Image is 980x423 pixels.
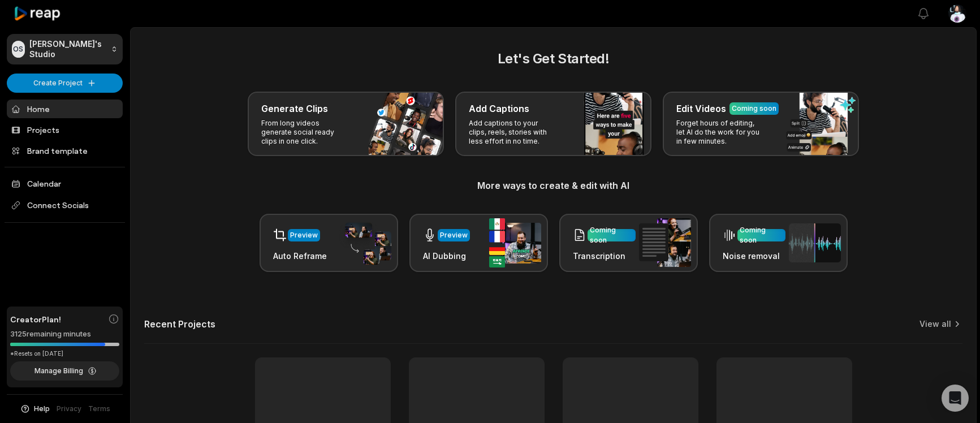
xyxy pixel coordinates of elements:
h3: Transcription [573,250,636,262]
h3: Noise removal [723,250,785,262]
button: Manage Billing [10,361,119,381]
h2: Let's Get Started! [144,49,962,69]
button: Help [20,404,50,414]
h3: Edit Videos [676,102,726,115]
a: Brand template [7,141,123,160]
img: ai_dubbing.png [489,218,541,267]
a: Privacy [57,404,81,414]
h3: Add Captions [469,102,529,115]
div: *Resets on [DATE] [10,349,119,358]
div: Preview [290,230,318,240]
div: Coming soon [590,225,633,245]
div: Open Intercom Messenger [942,385,969,412]
img: transcription.png [639,218,691,267]
a: Home [7,100,123,118]
button: Create Project [7,74,123,93]
div: 3125 remaining minutes [10,329,119,340]
span: Creator Plan! [10,313,61,325]
a: Terms [88,404,110,414]
div: OS [12,41,25,58]
p: [PERSON_NAME]'s Studio [29,39,106,59]
a: Calendar [7,174,123,193]
div: Coming soon [732,103,776,114]
span: Connect Socials [7,195,123,215]
h3: Generate Clips [261,102,328,115]
h2: Recent Projects [144,318,215,330]
h3: More ways to create & edit with AI [144,179,962,192]
a: Projects [7,120,123,139]
img: noise_removal.png [789,223,841,262]
a: View all [919,318,951,330]
p: Add captions to your clips, reels, stories with less effort in no time. [469,119,556,146]
img: auto_reframe.png [339,221,391,265]
p: Forget hours of editing, let AI do the work for you in few minutes. [676,119,764,146]
h3: Auto Reframe [273,250,327,262]
div: Preview [440,230,468,240]
p: From long videos generate social ready clips in one click. [261,119,349,146]
div: Coming soon [740,225,783,245]
span: Help [34,404,50,414]
h3: AI Dubbing [423,250,470,262]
